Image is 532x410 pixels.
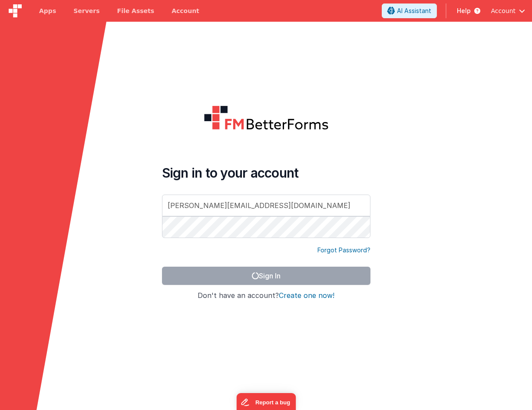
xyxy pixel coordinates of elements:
[39,7,56,15] span: Apps
[117,7,155,15] span: File Assets
[317,246,370,255] a: Forgot Password?
[162,292,370,300] h4: Don't have an account?
[382,3,437,18] button: AI Assistant
[491,7,515,15] span: Account
[162,195,370,216] input: Email Address
[491,7,525,15] button: Account
[279,292,334,300] button: Create one now!
[397,7,431,15] span: AI Assistant
[162,267,370,285] button: Sign In
[73,7,99,15] span: Servers
[162,165,370,181] h4: Sign in to your account
[457,7,471,15] span: Help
